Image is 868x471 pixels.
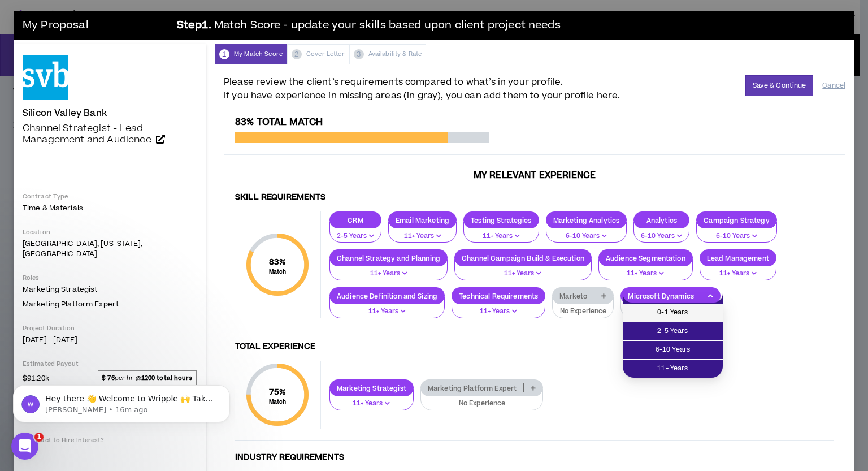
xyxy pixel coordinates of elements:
button: 6-10 Years [633,222,689,243]
button: 11+ Years [700,259,776,280]
h4: Total Experience [235,342,834,352]
p: 11+ Years [396,231,449,241]
p: 6-10 Years [641,231,682,241]
p: No [23,447,197,457]
p: 6-10 Years [553,231,620,241]
button: Save & Continue [745,75,814,96]
p: Time & Materials [23,203,197,213]
p: Analytics [634,216,689,224]
h4: Industry Requirements [235,452,834,463]
button: 6-10 Years [546,222,627,243]
span: 1 [219,49,229,59]
span: Marketing Platform Expert [23,299,119,309]
p: No Experience [559,306,606,317]
button: No Experience [420,389,544,410]
span: 2-5 Years [630,325,716,338]
p: Microsoft Dynamics [621,292,701,300]
span: Please review the client’s requirements compared to what’s in your profile. If you have experienc... [224,75,620,102]
h3: My Proposal [23,14,170,37]
p: Marketing Strategist [330,384,413,392]
p: 11+ Years [462,269,584,279]
button: 2-5 Years [329,222,381,243]
span: 1 [34,433,44,442]
p: Estimated Payout [23,360,197,368]
p: Email Marketing [389,216,456,224]
p: Marketing Platform Expert [421,384,524,392]
button: 11+ Years [463,222,539,243]
p: 11+ Years [337,399,406,409]
p: [DATE] - [DATE] [23,335,197,345]
button: No Experience [552,297,614,318]
p: 11+ Years [606,269,685,279]
span: Match Score - update your skills based upon client project needs [214,18,561,34]
p: Channel Strategy and Planning [330,254,447,262]
button: 11+ Years [598,259,693,280]
p: 2-5 Years [337,231,374,241]
button: 11+ Years [388,222,457,243]
span: 83% Total Match [235,115,323,129]
h4: Skill Requirements [235,192,834,203]
p: No Experience [428,399,536,409]
span: 11+ Years [630,362,716,375]
button: 11+ Years [452,297,545,318]
button: 11+ Years [329,259,448,280]
b: Step 1 . [177,18,211,34]
p: Contract Type [23,192,197,201]
span: 75 % [269,386,287,398]
span: Channel Strategist - Lead Management and Audience [23,122,151,146]
span: Marketing Strategist [23,284,97,295]
p: 6-10 Years [704,231,769,241]
p: Campaign Strategy [697,216,776,224]
p: 11+ Years [337,269,440,279]
p: Audience Definition and Sizing [330,292,444,300]
p: [GEOGRAPHIC_DATA], [US_STATE], [GEOGRAPHIC_DATA] [23,239,197,259]
h3: My Relevant Experience [224,170,845,181]
p: 11+ Years [471,231,532,241]
small: Match [269,268,287,276]
button: 11+ Years [454,259,592,280]
span: 6-10 Years [630,344,716,356]
button: 11+ Years [329,297,445,318]
p: 11+ Years [707,269,769,279]
p: Audience Segmentation [599,254,692,262]
p: Location [23,228,197,236]
button: 11+ Years [329,389,414,410]
p: Testing Strategies [464,216,539,224]
p: Lead Management [700,254,776,262]
p: CRM [330,216,381,224]
span: 83 % [269,256,287,268]
small: Match [269,398,287,406]
p: Marketo [553,292,594,300]
h4: Silicon Valley Bank [23,108,107,118]
iframe: Intercom live chat [11,433,38,460]
div: My Match Score [215,44,287,64]
p: Technical Requirements [452,292,545,300]
iframe: Intercom notifications message [8,361,235,440]
p: Channel Campaign Build & Execution [455,254,591,262]
button: Cancel [822,76,845,96]
p: Project Duration [23,324,197,332]
a: Channel Strategist - Lead Management and Audience [23,123,197,145]
p: 11+ Years [459,306,538,317]
p: 11+ Years [337,306,437,317]
p: Roles [23,274,197,282]
button: 6-10 Years [696,222,776,243]
p: Marketing Analytics [546,216,627,224]
span: 0-1 Years [630,306,716,319]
